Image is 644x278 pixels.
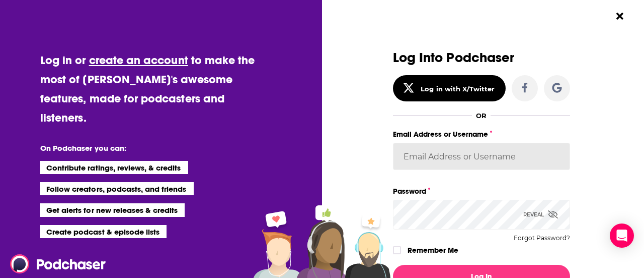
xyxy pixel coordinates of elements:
li: Contribute ratings, reviews, & credits [40,161,188,174]
label: Remember Me [408,244,458,257]
li: Follow creators, podcasts, and friends [40,182,194,195]
button: Log in with X/Twitter [393,75,506,101]
img: Podchaser - Follow, Share and Rate Podcasts [10,254,107,273]
div: Log in with X/Twitter [421,85,495,93]
div: Open Intercom Messenger [610,224,634,248]
input: Email Address or Username [393,143,570,170]
li: Create podcast & episode lists [40,225,167,238]
li: Get alerts for new releases & credits [40,203,185,216]
label: Email Address or Username [393,128,570,141]
a: create an account [89,53,188,67]
a: Podchaser - Follow, Share and Rate Podcasts [10,254,99,273]
li: On Podchaser you can: [40,143,242,153]
button: Close Button [610,7,629,26]
h3: Log Into Podchaser [393,50,570,65]
div: Reveal [523,200,558,229]
button: Forgot Password? [514,235,570,242]
div: OR [476,112,487,120]
label: Password [393,185,570,198]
